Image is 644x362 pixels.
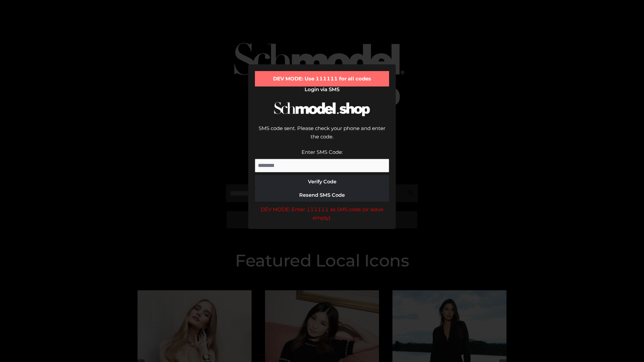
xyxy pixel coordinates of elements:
[272,96,372,122] img: Schmodel Logo
[255,188,389,202] button: Resend SMS Code
[255,205,389,222] div: DEV MODE: Enter 111111 as SMS code (or leave empty).
[255,175,389,188] button: Verify Code
[255,71,389,86] div: DEV MODE: Use 111111 for all codes
[302,149,343,155] label: Enter SMS Code:
[255,86,389,93] h2: Login via SMS
[255,124,389,148] div: SMS code sent. Please check your phone and enter the code.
